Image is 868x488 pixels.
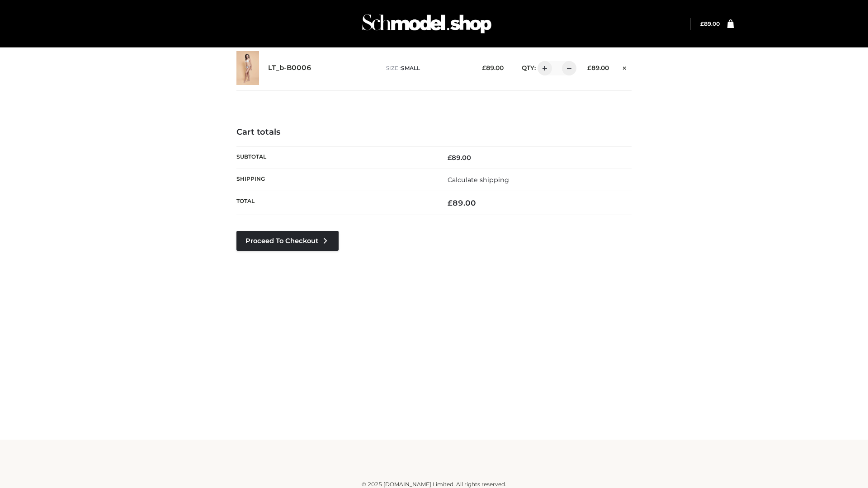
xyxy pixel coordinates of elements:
span: £ [448,154,452,162]
bdi: 89.00 [587,64,609,71]
a: Proceed to Checkout [236,231,339,251]
a: LT_b-B0006 [268,64,311,72]
h4: Cart totals [236,127,632,137]
div: QTY: [513,61,573,75]
span: £ [587,64,591,71]
span: SMALL [401,65,420,71]
bdi: 89.00 [700,20,720,27]
span: £ [448,198,453,207]
p: size : [386,64,468,72]
bdi: 89.00 [448,198,476,207]
span: £ [482,64,486,71]
a: Remove this item [618,61,632,73]
img: LT_b-B0006 - SMALL [236,51,259,85]
bdi: 89.00 [482,64,504,71]
th: Subtotal [236,146,434,169]
span: £ [700,20,704,27]
th: Shipping [236,169,434,191]
bdi: 89.00 [448,154,471,162]
a: Calculate shipping [448,176,509,184]
img: Schmodel Admin 964 [359,6,495,42]
a: £89.00 [700,20,720,27]
th: Total [236,191,434,215]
